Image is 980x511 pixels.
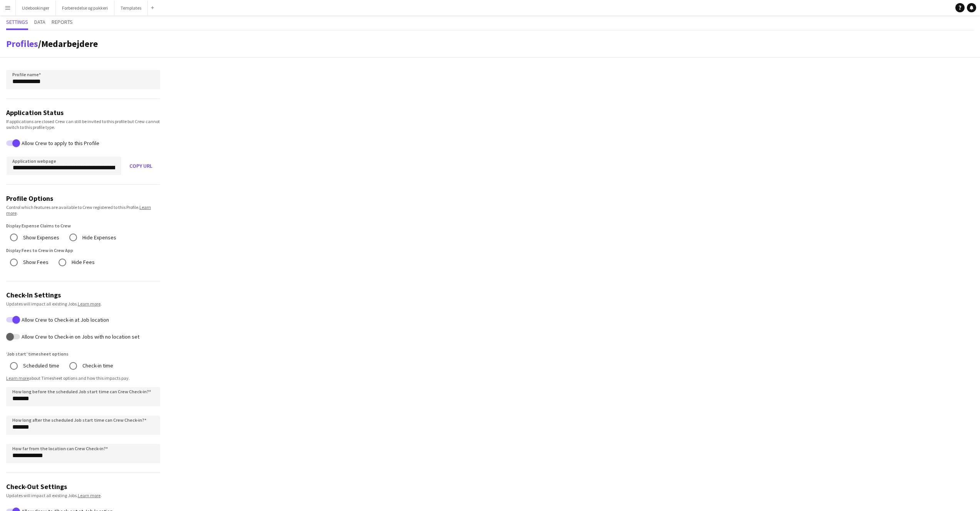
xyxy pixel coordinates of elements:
[114,0,148,15] button: Templates
[6,247,73,253] label: Display Fees to Crew in Crew App
[22,256,49,268] label: Show Fees
[56,0,114,15] button: Forberedelse og pakkeri
[22,232,59,244] label: Show Expenses
[20,316,109,322] label: Allow Crew to Check-in at Job location
[6,375,160,381] div: about Timesheet options and how this impacts pay.
[6,204,151,216] a: Learn more
[81,232,116,244] label: Hide Expenses
[41,38,98,50] span: Medarbejdere
[6,482,160,491] h3: Check-Out Settings
[52,19,73,25] span: Reports
[6,375,29,381] a: Learn more
[70,256,95,268] label: Hide Fees
[6,493,160,498] div: Updates will impact all existing Jobs. .
[78,493,101,498] a: Learn more
[78,301,101,307] a: Learn more
[22,360,59,372] label: Scheduled time
[6,301,160,307] div: Updates will impact all existing Jobs. .
[6,19,28,25] span: Settings
[6,291,160,299] h3: Check-In Settings
[6,223,71,229] label: Display Expense Claims to Crew
[6,119,160,130] div: If applications are closed Crew can still be invited to this profile but Crew cannot switch to th...
[6,351,69,357] label: ‘Job start’ timesheet options
[16,0,56,15] button: Udebookinger
[6,38,98,50] h1: /
[6,108,160,117] h3: Application Status
[6,194,160,203] h3: Profile Options
[20,140,99,146] label: Allow Crew to apply to this Profile
[34,19,45,25] span: Data
[6,204,160,216] div: Control which features are available to Crew registered to this Profile. .
[20,334,139,340] label: Allow Crew to Check-in on Jobs with no location set
[81,360,113,372] label: Check-in time
[122,157,160,175] button: Copy URL
[6,38,38,50] a: Profiles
